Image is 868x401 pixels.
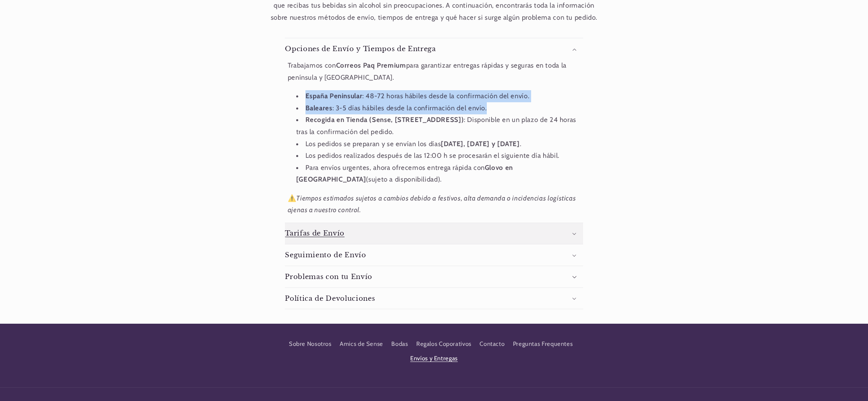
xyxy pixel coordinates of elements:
[285,294,375,303] h3: Política de Devoluciones
[296,138,581,150] li: Los pedidos se preparan y se envían los días .
[296,150,581,162] li: Los pedidos realizados después de las 12:00 h se procesarán el siguiente día hábil.
[296,102,581,114] li: : 3-5 días hábiles desde la confirmación del envío.
[288,192,581,216] p: ⚠️
[296,162,581,186] li: Para envíos urgentes, ahora ofrecemos entrega rápida con (sujeto a disponibilidad).
[513,337,573,351] a: Preguntas Frequentes
[340,337,383,351] a: Amics de Sense
[285,229,345,238] h3: Tarifas de Envío
[410,351,458,366] a: Envíos y Entregas
[285,244,583,266] summary: Seguimiento de Envío
[305,116,464,124] strong: Recogida en Tienda (Sense, [STREET_ADDRESS])
[285,288,583,309] summary: Política de Devoluciones
[285,223,583,244] summary: Tarifas de Envío
[296,90,581,102] li: : 48-72 horas hábiles desde la confirmación del envío.
[336,61,406,69] strong: Correos Paq Premium
[296,114,581,138] li: : Disponible en un plazo de 24 horas tras la confirmación del pedido.
[391,337,408,351] a: Bodas
[416,337,471,351] a: Regalos Coporativos
[285,251,366,259] h3: Seguimiento de Envío
[285,38,583,60] summary: Opciones de Envío y Tiempos de Entrega
[289,339,332,351] a: Sobre Nosotros
[285,273,372,281] h3: Problemas con tu Envío
[285,266,583,287] summary: Problemas con tu Envío
[288,194,576,214] em: Tiempos estimados sujetos a cambios debido a festivos, alta demanda o incidencias logísticas ajen...
[305,92,363,100] strong: España Peninsular
[305,104,332,112] strong: Baleares
[285,45,436,53] h3: Opciones de Envío y Tiempos de Entrega
[441,140,520,148] strong: [DATE], [DATE] y [DATE]
[480,337,505,351] a: Contacto
[285,60,583,216] div: Opciones de Envío y Tiempos de Entrega
[288,60,581,83] p: Trabajamos con para garantizar entregas rápidas y seguras en toda la península y [GEOGRAPHIC_DATA].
